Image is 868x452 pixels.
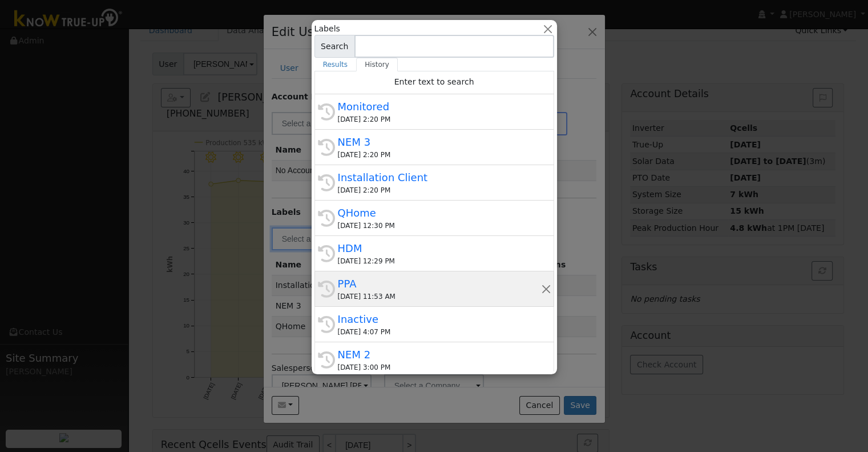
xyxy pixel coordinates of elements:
a: Results [314,58,357,71]
span: Search [314,35,355,58]
div: [DATE] 3:00 PM [338,362,541,373]
div: [DATE] 12:29 PM [338,256,541,266]
div: Installation Client [338,170,541,185]
div: [DATE] 2:20 PM [338,150,541,160]
div: [DATE] 4:07 PM [338,327,541,337]
button: Remove this history [540,283,551,295]
i: History [318,316,335,333]
div: HDM [338,241,541,256]
div: [DATE] 2:20 PM [338,185,541,195]
div: [DATE] 2:20 PM [338,114,541,125]
div: [DATE] 12:30 PM [338,221,541,231]
span: Enter text to search [394,77,474,86]
div: [DATE] 11:53 AM [338,291,541,302]
i: History [318,139,335,156]
div: PPA [338,276,541,291]
div: QHome [338,205,541,221]
i: History [318,174,335,191]
i: History [318,103,335,121]
a: History [356,58,398,71]
div: Inactive [338,311,541,327]
div: NEM 2 [338,347,541,362]
i: History [318,245,335,262]
i: History [318,210,335,227]
div: NEM 3 [338,134,541,150]
i: History [318,281,335,298]
i: History [318,351,335,369]
div: Monitored [338,99,541,114]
